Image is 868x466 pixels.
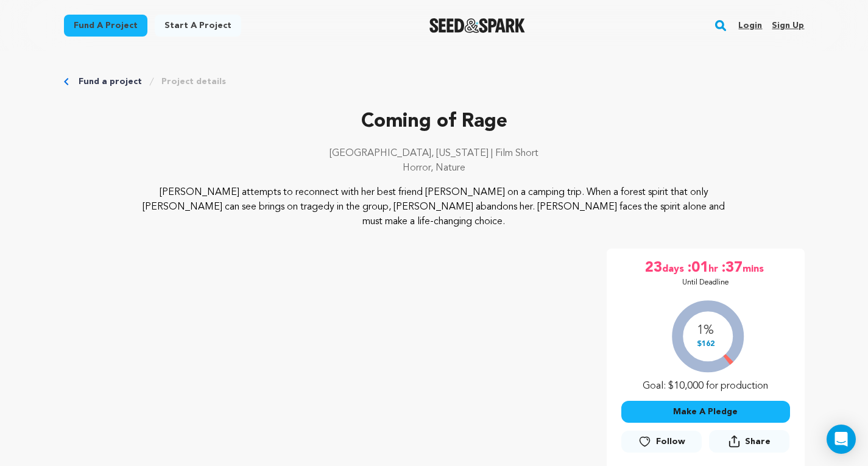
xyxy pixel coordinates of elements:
button: Make A Pledge [621,401,790,423]
a: Project details [161,76,226,88]
a: Sign up [772,16,804,35]
span: days [662,258,686,278]
span: 23 [645,258,662,278]
p: Coming of Rage [64,107,805,136]
img: Seed&Spark Logo Dark Mode [429,18,525,33]
a: Follow [621,431,702,453]
p: [GEOGRAPHIC_DATA], [US_STATE] | Film Short [64,146,805,161]
a: Seed&Spark Homepage [429,18,525,33]
p: [PERSON_NAME] attempts to reconnect with her best friend [PERSON_NAME] on a camping trip. When a ... [138,185,730,229]
span: hr [708,258,721,278]
a: Fund a project [79,76,142,88]
div: Open Intercom Messenger [827,425,856,454]
div: Breadcrumb [64,76,805,88]
span: :01 [686,258,708,278]
p: Until Deadline [682,278,729,288]
span: Follow [656,436,685,448]
span: mins [743,258,766,278]
a: Login [738,16,762,35]
span: Share [709,430,789,457]
span: Share [745,436,771,448]
span: :37 [721,258,743,278]
a: Start a project [155,15,241,37]
p: Horror, Nature [64,161,805,175]
button: Share [709,430,789,453]
a: Fund a project [64,15,147,37]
